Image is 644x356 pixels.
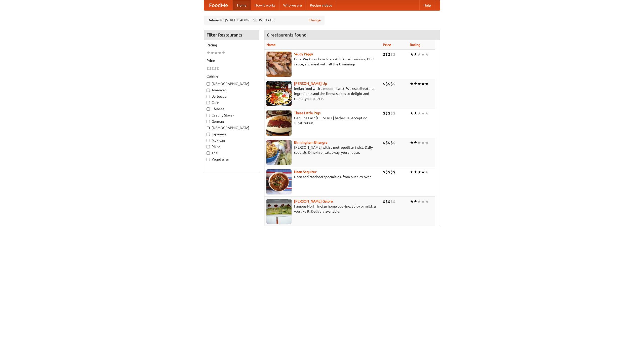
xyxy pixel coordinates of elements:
[414,140,417,145] li: ★
[393,140,395,145] li: $
[207,88,256,93] label: American
[266,43,276,47] a: Name
[383,43,391,47] a: Price
[207,89,210,92] input: American
[207,119,256,124] label: German
[266,140,292,165] img: bhangra.jpg
[207,150,256,155] label: Thai
[207,126,210,130] input: [DEMOGRAPHIC_DATA]
[414,169,417,175] li: ★
[385,81,388,87] li: $
[207,125,256,130] label: [DEMOGRAPHIC_DATA]
[266,199,292,224] img: currygalore.jpg
[383,110,385,116] li: $
[393,199,395,204] li: $
[251,0,279,10] a: How it works
[214,50,218,56] li: ★
[410,169,414,175] li: ★
[410,52,414,57] li: ★
[209,66,212,71] li: $
[383,52,385,57] li: $
[207,50,210,56] li: ★
[207,106,256,111] label: Chinese
[383,199,385,204] li: $
[417,140,421,145] li: ★
[410,81,414,87] li: ★
[214,66,217,71] li: $
[383,140,385,145] li: $
[294,111,320,115] a: Three Little Pigs
[207,101,210,104] input: Cafe
[417,169,421,175] li: ★
[425,110,429,116] li: ★
[390,199,393,204] li: $
[222,50,225,56] li: ★
[294,170,316,174] a: Naan Sequitur
[267,32,308,37] ng-pluralize: 6 restaurants found!
[393,81,395,87] li: $
[425,81,429,87] li: ★
[390,110,393,116] li: $
[266,145,379,155] p: [PERSON_NAME] with a metropolitan twist. Daily specials. Dine-in or takeaway, you choose.
[207,144,256,149] label: Pizza
[385,110,388,116] li: $
[218,50,222,56] li: ★
[419,0,435,10] a: Help
[410,140,414,145] li: ★
[266,169,292,194] img: naansequitur.jpg
[207,151,210,155] input: Thai
[207,94,256,99] label: Barbecue
[421,199,425,204] li: ★
[309,18,321,23] a: Change
[207,95,210,98] input: Barbecue
[207,43,256,48] h5: Rating
[417,81,421,87] li: ★
[410,199,414,204] li: ★
[207,132,256,137] label: Japanese
[410,43,420,47] a: Rating
[294,199,333,203] a: [PERSON_NAME] Galore
[294,82,327,86] a: [PERSON_NAME] Up
[217,66,219,71] li: $
[207,82,210,86] input: [DEMOGRAPHIC_DATA]
[266,115,379,126] p: Genuine East [US_STATE] barbecue. Accept no substitutes!
[388,110,390,116] li: $
[425,52,429,57] li: ★
[417,110,421,116] li: ★
[294,52,313,56] a: Saucy Piggy
[393,52,395,57] li: $
[279,0,306,10] a: Who we are
[207,107,210,111] input: Chinese
[388,81,390,87] li: $
[266,174,379,179] p: Naan and tandoori specialties, from our clay oven.
[385,52,388,57] li: $
[388,140,390,145] li: $
[207,157,256,162] label: Vegetarian
[421,169,425,175] li: ★
[383,81,385,87] li: $
[207,66,209,71] li: $
[207,139,210,142] input: Mexican
[417,199,421,204] li: ★
[207,133,210,136] input: Japanese
[425,199,429,204] li: ★
[425,169,429,175] li: ★
[388,52,390,57] li: $
[383,169,385,175] li: $
[207,74,256,79] h5: Cuisine
[207,138,256,143] label: Mexican
[207,81,256,86] label: [DEMOGRAPHIC_DATA]
[388,169,390,175] li: $
[266,57,379,67] p: Pork. We know how to cook it. Award-winning BBQ sauce, and meat with all the trimmings.
[204,30,259,40] h4: Filter Restaurants
[421,81,425,87] li: ★
[306,0,336,10] a: Recipe videos
[266,86,379,101] p: Indian food with a modern twist. We use all-natural ingredients and the finest spices to delight ...
[266,81,292,106] img: curryup.jpg
[390,169,393,175] li: $
[385,199,388,204] li: $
